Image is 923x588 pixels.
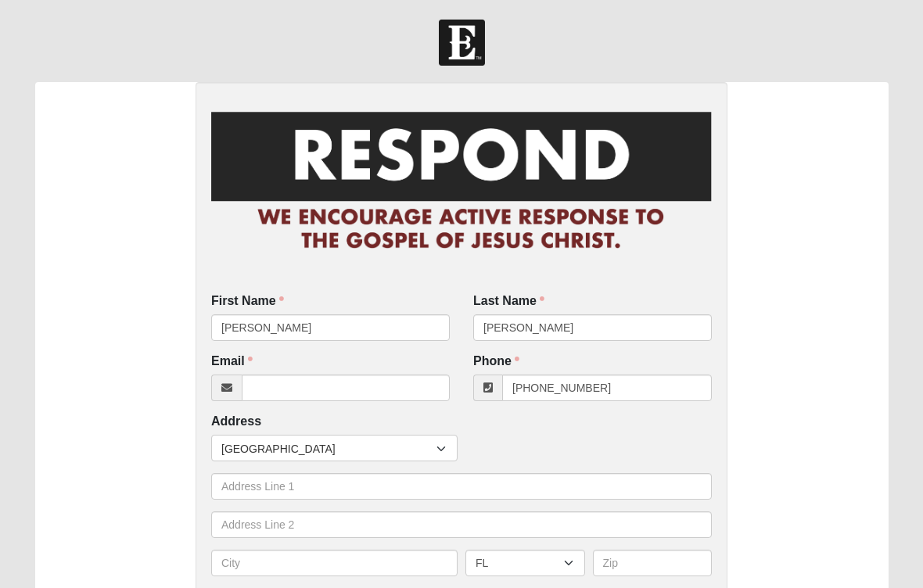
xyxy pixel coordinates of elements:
img: Church of Eleven22 Logo [439,20,485,66]
span: [GEOGRAPHIC_DATA] [221,436,436,462]
label: Email [211,353,253,371]
img: RespondCardHeader.png [211,98,712,265]
label: Phone [473,353,519,371]
label: Address [211,413,261,431]
input: Address Line 2 [211,511,712,538]
label: First Name [211,292,284,310]
label: Last Name [473,292,544,310]
input: Address Line 1 [211,473,712,500]
input: Zip [593,550,713,576]
input: City [211,550,458,576]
